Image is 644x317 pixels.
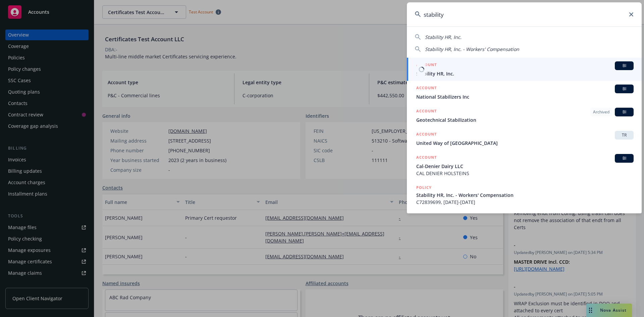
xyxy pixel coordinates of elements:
[407,127,642,150] a: ACCOUNTTRUnited Way of [GEOGRAPHIC_DATA]
[416,184,432,191] h5: POLICY
[416,116,634,123] span: Geotechnical Stabilization
[416,85,437,93] h5: ACCOUNT
[407,58,642,81] a: ACCOUNTBIStability HR, Inc.
[407,81,642,104] a: ACCOUNTBINational Stabilizers Inc
[407,104,642,127] a: ACCOUNTArchivedBIGeotechnical Stabilization
[618,109,631,115] span: BI
[416,192,634,199] span: Stability HR, Inc. - Workers' Compensation
[407,150,642,180] a: ACCOUNTBICal-Denier Dairy LLCCAL DENIER HOLSTEINS
[407,2,642,27] input: Search...
[416,163,634,170] span: Cal-Denier Dairy LLC
[618,155,631,161] span: BI
[416,154,437,162] h5: ACCOUNT
[416,170,634,177] span: CAL DENIER HOLSTEINS
[593,109,609,115] span: Archived
[416,70,634,77] span: Stability HR, Inc.
[416,199,634,206] span: C72839699, [DATE]-[DATE]
[416,131,437,139] h5: ACCOUNT
[416,61,437,69] h5: ACCOUNT
[416,140,634,147] span: United Way of [GEOGRAPHIC_DATA]
[416,108,437,116] h5: ACCOUNT
[618,132,631,138] span: TR
[425,34,462,40] span: Stability HR, Inc.
[618,86,631,92] span: BI
[407,180,642,209] a: POLICYStability HR, Inc. - Workers' CompensationC72839699, [DATE]-[DATE]
[618,63,631,69] span: BI
[416,93,634,100] span: National Stabilizers Inc
[425,46,519,52] span: Stability HR, Inc. - Workers' Compensation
